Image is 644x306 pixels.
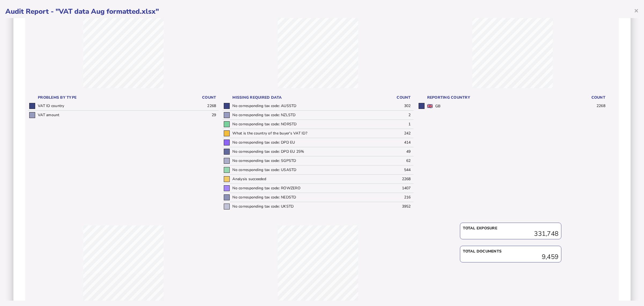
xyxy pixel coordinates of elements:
label: GB [435,104,441,109]
td: No corresponding tax code: UKSTD [231,202,382,211]
td: 62 [383,156,414,165]
th: Missing required data [231,94,382,102]
div: 331,748 [463,231,558,236]
td: 29 [188,111,219,119]
th: Problems by type [36,94,188,102]
th: Count [383,94,414,102]
img: gb.png [427,104,433,108]
td: VAT ID country [36,102,188,111]
td: 544 [383,165,414,175]
span: × [634,5,639,16]
td: No corresponding tax code: NORSTD [231,120,382,129]
td: What is the country of the buyer's VAT ID? [231,129,382,138]
th: Count [188,94,219,102]
td: 302 [383,102,414,111]
td: No corresponding tax code: SGPSTD [231,156,382,165]
td: No corresponding tax code: NEDSTD [231,193,382,202]
div: 9,459 [463,254,558,259]
th: Count [577,94,608,102]
td: 3952 [383,202,414,211]
td: No corresponding tax code: DPD EU 25% [231,147,382,156]
td: 242 [383,129,414,138]
td: No corresponding tax code: USASTD [231,165,382,175]
h1: Audit Report - "VAT data Aug formatted.xlsx" [5,7,639,16]
td: No corresponding tax code: DPD EU [231,138,382,147]
td: No corresponding tax code: ROWZERO [231,184,382,193]
td: VAT amount [36,111,188,119]
td: Analysis succeeded [231,175,382,184]
th: Reporting country [426,94,577,102]
div: Total exposure [463,226,558,231]
td: 414 [383,138,414,147]
td: 2268 [188,102,219,111]
td: 49 [383,147,414,156]
td: 2268 [577,102,608,110]
td: 2268 [383,175,414,184]
td: 1407 [383,184,414,193]
div: Total documents [463,249,558,254]
td: 2 [383,111,414,120]
td: No corresponding tax code: NZLSTD [231,111,382,120]
td: 216 [383,193,414,202]
td: No corresponding tax code: AUSSTD [231,102,382,111]
td: 1 [383,120,414,129]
